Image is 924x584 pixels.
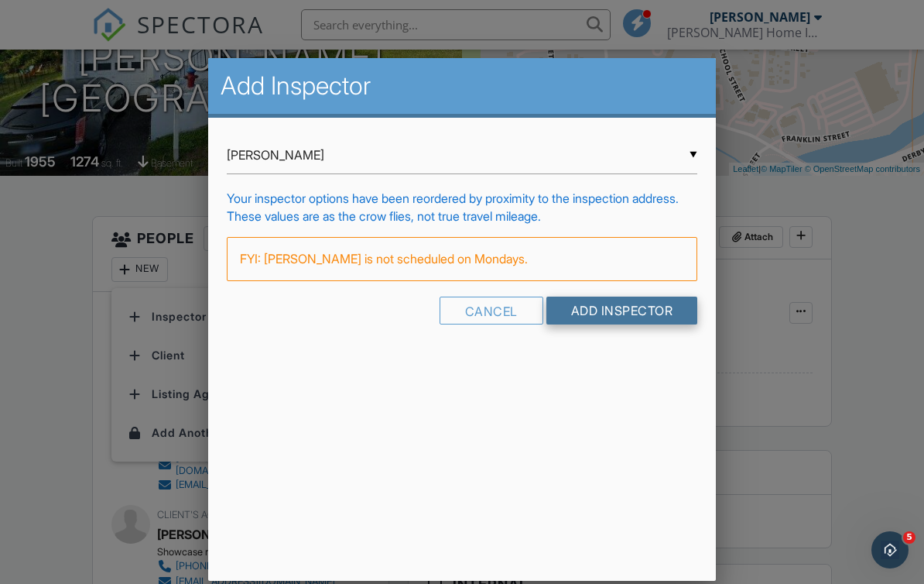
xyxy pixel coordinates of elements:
[227,190,698,207] div: Your inspector options have been reordered by proximity to the inspection address.
[546,297,698,325] input: Add Inspector
[227,237,698,280] div: FYI: [PERSON_NAME] is not scheduled on Mondays.
[440,297,543,325] div: Cancel
[903,531,915,544] span: 5
[221,70,704,101] h2: Add Inspector
[871,531,909,569] iframe: Intercom live chat
[227,208,698,225] div: These values are as the crow flies, not true travel mileage.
